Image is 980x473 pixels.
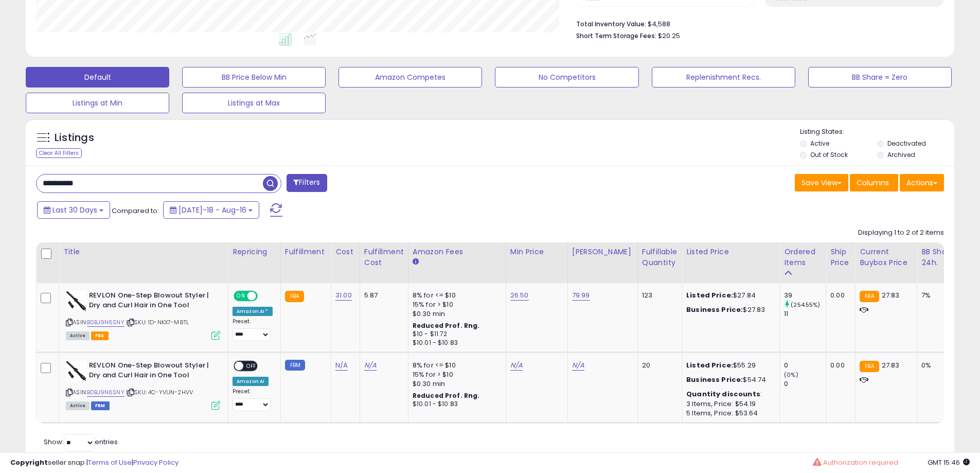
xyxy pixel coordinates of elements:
div: 0.00 [830,291,847,300]
div: $55.29 [686,361,772,370]
div: 0.00 [830,361,847,370]
span: Compared to: [112,206,159,216]
div: $54.74 [686,375,772,384]
b: Reduced Prof. Rng. [413,321,480,330]
div: : [686,390,772,399]
div: $27.83 [686,305,772,314]
span: All listings currently available for purchase on Amazon [66,331,90,340]
div: ASIN: [66,361,220,409]
div: BB Share 24h. [921,247,959,268]
b: Business Price: [686,305,743,314]
span: 2025-09-16 15:46 GMT [928,458,970,467]
a: N/A [364,360,377,371]
div: Current Buybox Price [860,247,913,268]
div: 5 Items, Price: $53.64 [686,409,772,418]
label: Deactivated [887,139,926,148]
button: Columns [850,174,898,191]
div: $10.01 - $10.83 [413,339,498,347]
div: Min Price [510,247,563,257]
a: 79.99 [572,290,590,301]
a: 31.00 [335,290,352,301]
div: $0.30 min [413,379,498,389]
b: Total Inventory Value: [576,20,646,28]
button: Listings at Max [182,93,326,113]
a: Terms of Use [88,458,132,467]
div: 3 Items, Price: $54.19 [686,399,772,409]
div: Fulfillment Cost [364,247,404,268]
small: FBM [285,360,305,371]
span: | SKU: 4C-YVUN-2HVV [126,388,193,396]
div: $0.30 min [413,309,498,319]
div: 5.87 [364,291,400,300]
div: 20 [642,361,674,370]
div: 11 [784,309,826,319]
div: Ordered Items [784,247,822,268]
small: (254.55%) [791,301,820,309]
div: Repricing [233,247,276,257]
small: FBA [860,291,879,302]
div: Displaying 1 to 2 of 2 items [858,228,944,238]
a: B0BJ9N6SNY [87,318,124,327]
div: $10 - $11.72 [413,330,498,339]
div: Fulfillable Quantity [642,247,678,268]
button: Default [26,67,169,87]
div: Preset: [233,388,273,411]
b: Reduced Prof. Rng. [413,391,480,400]
a: B0BJ9N6SNY [87,388,124,397]
div: Listed Price [686,247,775,257]
button: Amazon Competes [338,67,482,87]
button: [DATE]-18 - Aug-16 [163,201,259,219]
span: ON [235,292,247,301]
span: FBM [91,401,110,410]
b: Listed Price: [686,290,733,300]
label: Out of Stock [810,150,848,159]
a: 26.50 [510,290,529,301]
button: Filters [287,174,327,192]
b: REVLON One-Step Blowout Styler | Dry and Curl Hair in One Tool [89,291,214,312]
div: 123 [642,291,674,300]
small: (0%) [784,371,798,379]
span: OFF [243,362,260,371]
strong: Copyright [10,458,48,467]
span: Last 30 Days [52,205,97,215]
span: $20.25 [658,31,680,41]
div: 15% for > $10 [413,370,498,379]
small: FBA [860,361,879,372]
button: BB Share = Zero [808,67,952,87]
div: $10.01 - $10.83 [413,400,498,409]
div: Ship Price [830,247,851,268]
span: 27.83 [882,290,900,300]
b: Quantity discounts [686,389,760,399]
a: N/A [335,360,348,371]
div: Cost [335,247,355,257]
a: N/A [510,360,523,371]
button: Last 30 Days [37,201,110,219]
small: FBA [285,291,304,302]
a: N/A [572,360,584,371]
button: Listings at Min [26,93,169,113]
span: 27.83 [882,360,900,370]
div: $27.84 [686,291,772,300]
a: Privacy Policy [133,458,179,467]
div: 0 [784,361,826,370]
div: ASIN: [66,291,220,339]
b: REVLON One-Step Blowout Styler | Dry and Curl Hair in One Tool [89,361,214,382]
div: Clear All Filters [36,148,82,158]
img: 41SkWMtUR9L._SL40_.jpg [66,291,86,311]
button: No Competitors [495,67,638,87]
span: OFF [256,292,273,301]
b: Listed Price: [686,360,733,370]
b: Short Term Storage Fees: [576,31,656,40]
p: Listing States: [800,127,954,137]
span: | SKU: 1D-NKX7-M8TL [126,318,189,326]
b: Business Price: [686,375,743,384]
h5: Listings [55,131,94,145]
label: Archived [887,150,915,159]
div: seller snap | | [10,458,179,468]
button: Save View [795,174,848,191]
div: 8% for <= $10 [413,291,498,300]
img: 41SkWMtUR9L._SL40_.jpg [66,361,86,381]
div: Amazon Fees [413,247,502,257]
div: Amazon AI [233,377,269,386]
span: Columns [857,178,889,188]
